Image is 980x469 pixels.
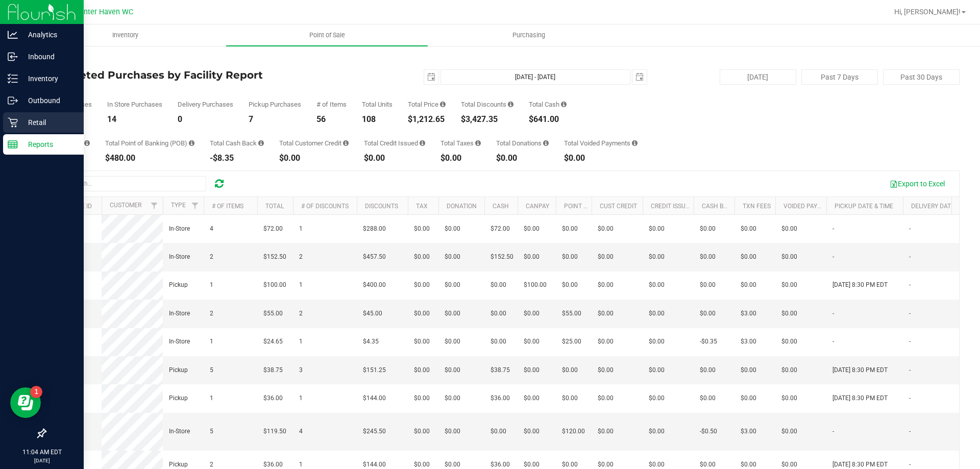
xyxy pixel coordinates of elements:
span: $0.00 [524,393,540,403]
span: $0.00 [649,252,665,262]
span: $0.00 [741,280,756,290]
span: - [909,309,911,318]
span: select [424,70,438,84]
span: 4 [299,427,303,436]
div: In Store Purchases [107,101,162,108]
span: - [832,252,834,262]
span: $0.00 [700,280,716,290]
span: $0.00 [649,224,665,234]
span: $0.00 [562,280,578,290]
span: $0.00 [445,280,460,290]
span: - [909,224,911,234]
h4: Completed Purchases by Facility Report [45,69,350,81]
span: Point of Sale [296,31,359,40]
span: $0.00 [598,427,614,436]
span: 2 [299,252,303,262]
span: $0.00 [649,365,665,375]
inline-svg: Analytics [8,30,18,40]
span: - [832,224,834,234]
a: Delivery Date [911,203,954,210]
span: $0.00 [562,224,578,234]
span: $0.00 [781,252,797,262]
a: Discounts [365,203,398,210]
a: Pickup Date & Time [835,203,893,210]
i: Sum of the total taxes for all purchases in the date range. [475,140,481,146]
div: $641.00 [529,115,567,124]
div: Total Taxes [440,140,481,146]
span: $0.00 [562,393,578,403]
span: $0.00 [781,280,797,290]
span: $0.00 [741,393,756,403]
span: - [909,427,911,436]
span: $4.35 [363,337,379,347]
div: $0.00 [364,154,425,162]
button: Past 7 Days [801,69,878,85]
p: Retail [18,116,79,129]
span: $0.00 [781,309,797,318]
a: CanPay [526,203,549,210]
i: Sum of all round-up-to-next-dollar total price adjustments for all purchases in the date range. [543,140,549,146]
a: # of Discounts [301,203,349,210]
span: $0.00 [524,427,540,436]
span: $100.00 [263,280,286,290]
span: $0.00 [562,365,578,375]
span: $0.00 [598,309,614,318]
span: $0.00 [700,393,716,403]
span: - [909,252,911,262]
a: Purchasing [428,24,629,46]
span: $55.00 [263,309,283,318]
span: $0.00 [414,337,430,347]
a: Credit Issued [651,203,693,210]
i: Sum of all account credit issued for all refunds from returned purchases in the date range. [420,140,425,146]
p: Reports [18,138,79,151]
span: $0.00 [649,280,665,290]
span: 1 [299,393,303,403]
a: Cash Back [702,203,736,210]
span: $72.00 [263,224,283,234]
span: 2 [210,252,213,262]
span: $24.65 [263,337,283,347]
p: Inbound [18,51,79,63]
input: Search... [53,176,206,191]
span: $0.00 [414,280,430,290]
p: 11:04 AM EDT [5,448,79,457]
span: 1 [299,224,303,234]
span: $0.00 [700,224,716,234]
span: $0.00 [414,393,430,403]
a: Voided Payment [783,203,834,210]
span: $0.00 [524,337,540,347]
div: Total Units [362,101,393,108]
span: - [832,309,834,318]
span: Inventory [99,31,152,40]
span: $0.00 [781,337,797,347]
span: - [909,280,911,290]
a: Donation [447,203,477,210]
p: [DATE] [5,457,79,464]
div: Total Point of Banking (POB) [105,140,194,146]
div: $480.00 [105,154,194,162]
div: 56 [316,115,347,124]
span: $0.00 [414,427,430,436]
span: $36.00 [491,393,510,403]
span: $0.00 [598,365,614,375]
inline-svg: Inbound [8,52,18,62]
span: Pickup [169,365,188,375]
span: -$0.35 [700,337,717,347]
i: Sum of the total prices of all purchases in the date range. [440,101,446,108]
span: $0.00 [445,309,460,318]
span: In-Store [169,224,190,234]
span: $0.00 [491,337,506,347]
a: Point of Banking (POB) [564,203,636,210]
span: $0.00 [414,252,430,262]
span: $38.75 [263,365,283,375]
span: $0.00 [562,252,578,262]
span: $100.00 [524,280,547,290]
span: $0.00 [414,224,430,234]
span: $152.50 [491,252,513,262]
button: Export to Excel [883,175,951,192]
span: 1 [210,337,213,347]
i: Sum of the discount values applied to the all purchases in the date range. [508,101,513,108]
span: $3.00 [741,427,756,436]
div: Total Cash [529,101,567,108]
div: 14 [107,115,162,124]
